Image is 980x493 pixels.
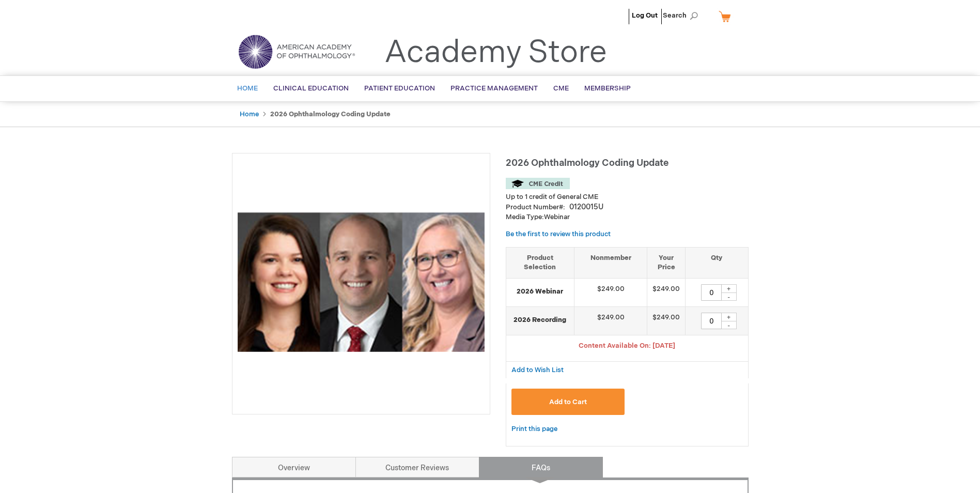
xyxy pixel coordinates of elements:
[511,365,564,374] a: Add to Wish List
[506,158,668,168] span: 2026 Ophthalmology Coding Update
[721,313,737,321] div: +
[237,84,258,93] span: Home
[506,230,611,238] a: Be the first to review this product
[574,306,647,335] td: $249.00
[584,84,631,93] span: Membership
[632,11,658,20] a: Log Out
[686,247,748,278] th: Qty
[721,321,737,329] div: -
[511,287,569,297] strong: 2026 Webinar
[569,202,603,212] div: 0120015U
[506,212,749,222] p: Webinar
[647,306,686,335] td: $249.00
[364,84,435,93] span: Patient Education
[663,5,702,26] span: Search
[240,110,259,118] a: Home
[506,192,749,202] li: Up to 1 credit of General CME
[701,284,722,301] input: Qty
[384,34,607,71] a: Academy Store
[232,457,356,477] a: Overview
[506,178,570,189] img: CME Credit
[506,247,574,278] th: Product Selection
[647,247,686,278] th: Your Price
[506,203,565,211] strong: Product Number
[479,457,603,477] a: FAQs
[553,84,569,93] span: CME
[273,84,349,93] span: Clinical Education
[549,398,587,406] span: Add to Cart
[270,110,391,118] strong: 2026 Ophthalmology Coding Update
[574,278,647,306] td: $249.00
[574,247,647,278] th: Nonmember
[721,292,737,301] div: -
[355,457,479,477] a: Customer Reviews
[511,315,569,325] strong: 2026 Recording
[647,278,686,306] td: $249.00
[701,313,722,329] input: Qty
[579,342,675,350] span: Content Available On: [DATE]
[506,213,544,221] strong: Media Type:
[511,389,625,415] button: Add to Cart
[511,423,557,436] a: Print this page
[450,84,538,93] span: Practice Management
[721,284,737,293] div: +
[238,159,485,406] img: 2026 Ophthalmology Coding Update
